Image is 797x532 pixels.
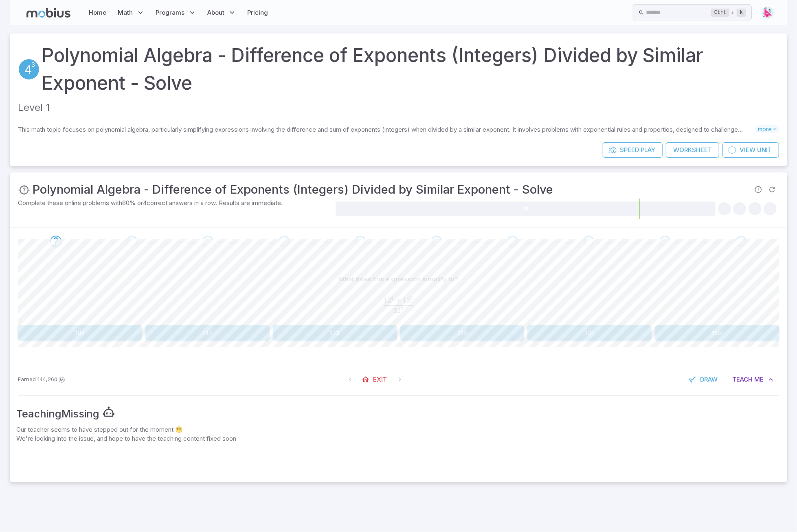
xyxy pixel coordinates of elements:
span: Refresh Question [765,183,779,196]
a: Exit [358,372,393,387]
span: Speed [620,146,639,155]
div: Go to the next question [50,236,61,247]
a: ViewUnit [722,142,779,158]
div: Go to the next question [279,236,290,247]
p: We're looking into the issue, and hope to have the teaching content fixed soon [16,434,781,443]
p: This math topic focuses on polynomial algebra, particularly simplifying expressions involving the... [18,125,755,134]
span: Play [641,146,655,155]
span: Teach [732,375,753,384]
p: Level 1 [18,100,779,115]
span: 1 [384,296,388,305]
span: Draw [700,375,718,384]
span: Unit [757,146,772,155]
div: Go to the next question [583,236,595,247]
span: Me [754,375,764,384]
span: 1 [403,296,407,305]
a: Polynomial Algebra - Difference of Exponents (Integers) Divided by Similar Exponent - Solve [42,42,779,97]
kbd: k [737,9,746,17]
span: About [208,8,225,17]
a: SpeedPlay [603,142,663,158]
a: Exponents [18,58,40,80]
a: Pricing [245,3,271,22]
a: Home [87,3,109,22]
p: Complete these online problems with 80 % or 4 correct answers in a row. Results are immediate. [18,199,334,208]
button: 131 [527,325,652,341]
kbd: Ctrl [711,9,729,17]
span: 2 [397,306,401,315]
p: Earn Mobius dollars to buy game boosters [18,375,66,384]
p: Our teacher seems to have stepped out for the moment 😵‍💫 [16,425,781,434]
span: + [396,296,402,305]
div: Go to the next question [659,236,671,247]
button: TeachMe [727,372,779,387]
span: 2 [407,296,411,305]
div: Go to the next question [507,236,518,247]
span: View [740,146,755,155]
div: Go to the next question [202,236,214,247]
div: Go to the next question [431,236,442,247]
span: Earned [18,375,36,384]
img: right-triangle.svg [762,7,774,19]
span: Report an issue with the question [751,183,765,196]
span: Math [118,8,133,17]
div: Teaching Missing [16,406,99,422]
button: 145 [145,325,270,341]
span: Exit [373,375,387,384]
button: 173 [273,325,397,341]
span: 2 [388,296,391,305]
span: On First Question [343,372,358,387]
span: 144,260 [37,375,57,384]
a: Worksheet [666,142,719,158]
span: 2 [401,306,403,311]
button: 215 [400,325,525,341]
span: ​ [413,296,414,307]
span: 1 [393,306,397,315]
button: 187 [18,325,142,341]
span: Programs [156,8,185,17]
button: 159 [655,325,779,341]
span: On Latest Question [393,372,407,387]
div: + [711,8,746,18]
div: Go to the next question [126,236,138,247]
div: Go to the next question [355,236,366,247]
p: What does this expression simplify to? [339,275,459,284]
span: 2 [411,295,413,301]
h3: Polynomial Algebra - Difference of Exponents (Integers) Divided by Similar Exponent - Solve [33,181,553,199]
div: Go to the next question [736,236,747,247]
button: Draw [685,372,723,387]
span: 4 [391,295,394,301]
